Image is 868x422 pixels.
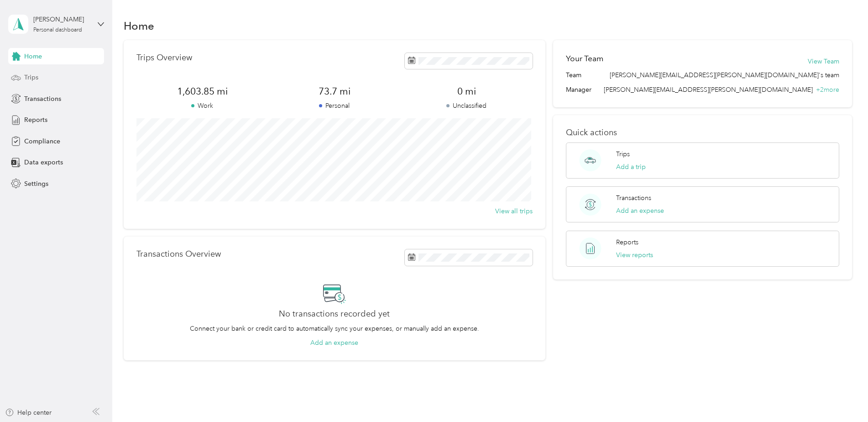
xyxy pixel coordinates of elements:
span: [PERSON_NAME][EMAIL_ADDRESS][PERSON_NAME][DOMAIN_NAME] [604,86,813,94]
button: View Team [808,57,839,66]
div: Personal dashboard [33,27,82,33]
span: Manager [566,85,591,95]
span: Reports [24,115,47,125]
p: Trips Overview [136,53,192,63]
h1: Home [124,21,154,31]
p: Transactions [616,193,651,203]
span: Data exports [24,158,63,167]
p: Personal [268,101,400,111]
span: Compliance [24,137,60,146]
span: Trips [24,73,38,82]
button: Help center [5,408,52,417]
span: + 2 more [816,86,839,94]
p: Transactions Overview [136,249,221,259]
p: Reports [616,237,638,247]
span: 0 mi [401,85,533,98]
span: Team [566,70,581,80]
div: [PERSON_NAME] [33,15,90,24]
span: [PERSON_NAME][EMAIL_ADDRESS][PERSON_NAME][DOMAIN_NAME]'s team [610,70,839,80]
p: Connect your bank or credit card to automatically sync your expenses, or manually add an expense. [190,324,479,333]
span: Settings [24,179,48,189]
h2: No transactions recorded yet [279,309,390,319]
p: Unclassified [401,101,533,111]
p: Work [136,101,268,111]
h2: Your Team [566,53,603,64]
button: Add an expense [310,338,358,348]
iframe: Everlance-gr Chat Button Frame [817,371,868,422]
button: View reports [616,250,653,260]
span: Home [24,52,42,61]
button: Add a trip [616,162,646,172]
span: 1,603.85 mi [136,85,268,98]
span: 73.7 mi [268,85,400,98]
p: Trips [616,149,630,159]
button: Add an expense [616,206,664,216]
button: View all trips [495,206,533,216]
span: Transactions [24,94,61,104]
p: Quick actions [566,128,839,137]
